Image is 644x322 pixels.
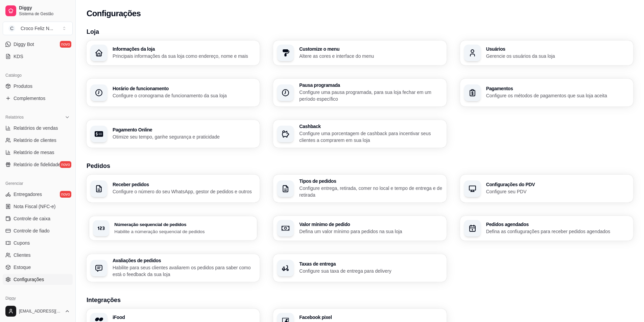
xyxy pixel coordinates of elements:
[113,133,256,140] p: Otimize seu tempo, ganhe segurança e praticidade
[273,254,446,282] button: Taxas de entregaConfigure sua taxa de entrega para delivery
[113,188,256,195] p: Configure o número do seu WhatsApp, gestor de pedidos e outros
[8,25,15,32] span: C
[3,189,73,200] a: Entregadoresnovo
[87,161,633,171] h3: Pedidos
[14,53,23,60] span: KDS
[486,92,629,99] p: Configure os métodos de pagamentos que sua loja aceita
[486,188,629,195] p: Configure seu PDV
[113,182,256,187] h3: Receber pedidos
[14,125,58,131] span: Relatórios de vendas
[299,268,442,274] p: Configure sua taxa de entrega para delivery
[299,53,442,59] p: Altere as cores e interface do menu
[14,227,50,234] span: Controle de fiado
[14,161,61,168] span: Relatório de fidelidade
[299,228,442,235] p: Defina um valor mínimo para pedidos na sua loja
[460,175,633,202] button: Configurações do PDVConfigure seu PDV
[3,135,73,146] a: Relatório de clientes
[486,86,629,91] h3: Pagamentos
[299,222,442,227] h3: Valor mínimo de pedido
[273,41,446,65] button: Customize o menuAltere as cores e interface do menu
[19,308,62,314] span: [EMAIL_ADDRESS][DOMAIN_NAME]
[3,262,73,273] a: Estoque
[14,215,50,222] span: Controle de caixa
[87,254,260,282] button: Avaliações de pedidosHabilite para seus clientes avaliarem os pedidos para saber como está o feed...
[113,258,256,263] h3: Avaliações de pedidos
[14,203,55,210] span: Nota Fiscal (NFC-e)
[3,293,73,304] div: Diggy
[113,127,256,132] h3: Pagamento Online
[299,47,442,51] h3: Customize o menu
[3,303,73,319] button: [EMAIL_ADDRESS][DOMAIN_NAME]
[273,175,446,202] button: Tipos de pedidosConfigure entrega, retirada, comer no local e tempo de entrega e de retirada
[14,276,44,283] span: Configurações
[14,252,31,258] span: Clientes
[14,240,30,246] span: Cupons
[3,178,73,189] div: Gerenciar
[299,130,442,144] p: Configure uma porcentagem de cashback para incentivar seus clientes a comprarem em sua loja
[113,264,256,278] p: Habilite para seus clientes avaliarem os pedidos para saber como está o feedback da sua loja
[460,41,633,65] button: UsuáriosGerencie os usuários da sua loja
[3,274,73,285] a: Configurações
[299,83,442,88] h3: Pausa programada
[273,216,446,241] button: Valor mínimo de pedidoDefina um valor mínimo para pedidos na sua loja
[87,175,260,202] button: Receber pedidosConfigure o número do seu WhatsApp, gestor de pedidos e outros
[19,11,70,17] span: Sistema de Gestão
[87,120,260,148] button: Pagamento OnlineOtimize seu tempo, ganhe segurança e praticidade
[87,79,260,106] button: Horário de funcionamentoConfigure o cronograma de funcionamento da sua loja
[3,147,73,158] a: Relatório de mesas
[3,213,73,224] a: Controle de caixa
[113,53,256,59] p: Principais informações da sua loja como endereço, nome e mais
[460,79,633,106] button: PagamentosConfigure os métodos de pagamentos que sua loja aceita
[14,149,54,156] span: Relatório de mesas
[3,201,73,212] a: Nota Fiscal (NFC-e)
[486,222,629,227] h3: Pedidos agendados
[5,115,24,120] span: Relatórios
[87,41,260,65] button: Informações da lojaPrincipais informações da sua loja como endereço, nome e mais
[299,185,442,198] p: Configure entrega, retirada, comer no local e tempo de entrega e de retirada
[14,83,32,90] span: Produtos
[87,8,141,19] h2: Configurações
[14,137,56,144] span: Relatório de clientes
[113,92,256,99] p: Configure o cronograma de funcionamento da sua loja
[273,79,446,106] button: Pausa programadaConfigure uma pausa programada, para sua loja fechar em um período específico
[113,47,256,51] h3: Informações da loja
[3,123,73,133] a: Relatórios de vendas
[14,95,45,102] span: Complementos
[87,295,633,305] h3: Integrações
[299,179,442,183] h3: Tipos de pedidos
[299,89,442,102] p: Configure uma pausa programada, para sua loja fechar em um período específico
[3,93,73,104] a: Complementos
[14,41,34,48] span: Diggy Bot
[273,120,446,148] button: CashbackConfigure uma porcentagem de cashback para incentivar seus clientes a comprarem em sua loja
[19,5,70,11] span: Diggy
[3,238,73,248] a: Cupons
[14,191,42,198] span: Entregadores
[3,39,73,50] a: Diggy Botnovo
[113,86,256,91] h3: Horário de funcionamento
[3,250,73,261] a: Clientes
[486,228,629,235] p: Defina as confiugurações para receber pedidos agendados
[114,228,253,234] p: Habilite a númeração sequencial de pedidos
[299,315,442,320] h3: Facebook pixel
[3,81,73,92] a: Produtos
[114,222,253,227] h3: Númeração sequencial de pedidos
[21,25,53,32] div: Croco Feliz N ...
[460,216,633,241] button: Pedidos agendadosDefina as confiugurações para receber pedidos agendados
[3,22,73,35] button: Select a team
[89,216,257,240] button: Númeração sequencial de pedidosHabilite a númeração sequencial de pedidos
[3,70,73,81] div: Catálogo
[486,53,629,59] p: Gerencie os usuários da sua loja
[486,47,629,51] h3: Usuários
[14,264,31,271] span: Estoque
[3,225,73,236] a: Controle de fiado
[486,182,629,187] h3: Configurações do PDV
[3,3,73,19] a: DiggySistema de Gestão
[3,159,73,170] a: Relatório de fidelidadenovo
[299,124,442,129] h3: Cashback
[299,262,442,266] h3: Taxas de entrega
[87,27,633,36] h3: Loja
[3,51,73,62] a: KDS
[113,315,256,320] h3: iFood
